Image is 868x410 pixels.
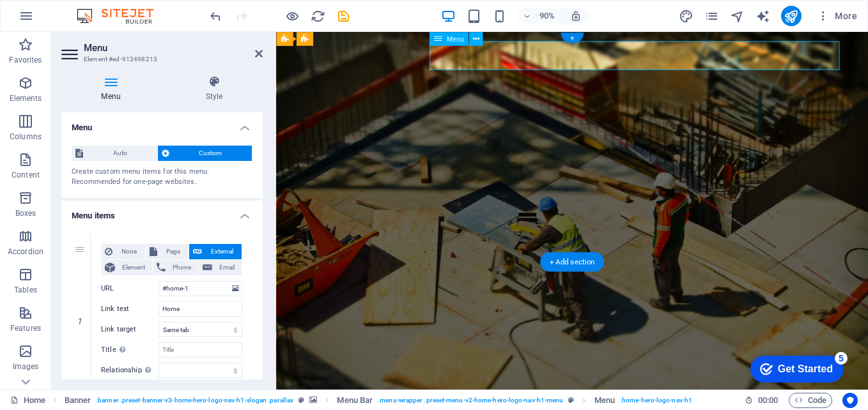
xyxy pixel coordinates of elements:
div: + [561,33,583,43]
p: Content [12,170,40,180]
input: Link text... [159,301,242,317]
div: Create custom menu items for this menu. Recommended for one-page websites. [72,167,252,188]
i: This element is a customizable preset [298,397,304,404]
p: Columns [10,132,42,142]
button: save [336,8,351,24]
label: Link text [101,301,159,317]
button: reload [310,8,325,24]
button: Usercentrics [842,393,858,408]
button: External [189,244,242,259]
span: Click to select. Double-click to edit [337,393,373,408]
button: Click here to leave preview mode and continue editing [284,8,300,24]
button: text_generator [756,8,771,24]
i: On resize automatically adjust zoom level to fit chosen device. [570,10,582,22]
h6: 90% [537,8,557,24]
span: 00 00 [758,393,778,408]
button: publish [781,6,802,26]
label: Link target [101,322,159,337]
i: This element contains a background [309,397,317,404]
i: This element is a customizable preset [568,397,574,404]
span: External [206,244,238,259]
p: Tables [14,285,37,295]
span: . menu-wrapper .preset-menu-v2-home-hero-logo-nav-h1-menu [378,393,563,408]
div: Get Started [38,14,93,26]
button: Element [101,260,152,275]
label: Relationship [101,363,159,378]
a: Click to cancel selection. Double-click to open Pages [10,393,45,408]
button: navigator [730,8,745,24]
i: Undo: Delete elements (Ctrl+Z) [208,9,223,24]
input: Title [159,342,242,358]
p: Images [13,361,39,372]
span: Click to select. Double-click to edit [594,393,615,408]
p: Elements [10,93,42,103]
i: Reload page [311,9,325,24]
h4: Menu items [61,201,263,224]
h4: Menu [61,112,263,135]
button: Phone [153,260,198,275]
button: Custom [158,146,252,161]
p: Accordion [8,247,43,257]
button: More [812,6,862,26]
span: More [817,10,857,22]
span: Auto [87,146,153,161]
button: Email [199,260,242,275]
span: Custom [173,146,249,161]
span: : [767,395,769,405]
input: URL... [159,281,242,296]
em: 1 [70,316,89,326]
span: None [116,244,141,259]
h3: Element #ed-912498213 [84,54,237,65]
span: Phone [169,260,194,275]
label: Title [101,342,159,358]
span: . banner .preset-banner-v3-home-hero-logo-nav-h1-slogan .parallax [96,393,293,408]
img: Editor Logo [74,8,169,24]
h4: Menu [61,75,166,102]
h6: Session time [745,393,779,408]
p: Favorites [9,55,42,65]
p: Features [10,323,41,333]
button: Auto [72,146,157,161]
h2: Menu [84,42,263,54]
i: Publish [784,9,798,24]
div: + Add section [540,252,604,272]
div: Get Started 5 items remaining, 0% complete [10,6,104,33]
span: Code [794,393,826,408]
nav: breadcrumb [65,393,692,408]
i: Navigator [730,9,745,24]
button: undo [208,8,223,24]
h4: Style [166,75,263,102]
i: AI Writer [756,9,770,24]
button: Page [146,244,189,259]
button: Code [789,393,832,408]
button: None [101,244,145,259]
span: Email [216,260,238,275]
span: Element [119,260,148,275]
span: Click to select. Double-click to edit [65,393,91,408]
span: . home-hero-logo-nav-h1 [620,393,692,408]
button: pages [704,8,720,24]
button: 90% [518,8,563,24]
span: Menu [447,35,464,42]
button: design [679,8,694,24]
div: 5 [95,3,107,15]
p: Boxes [15,208,36,218]
i: Pages (Ctrl+Alt+S) [704,9,719,24]
span: Page [161,244,185,259]
i: Save (Ctrl+S) [336,9,351,24]
label: URL [101,281,159,296]
i: Design (Ctrl+Alt+Y) [679,9,694,24]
